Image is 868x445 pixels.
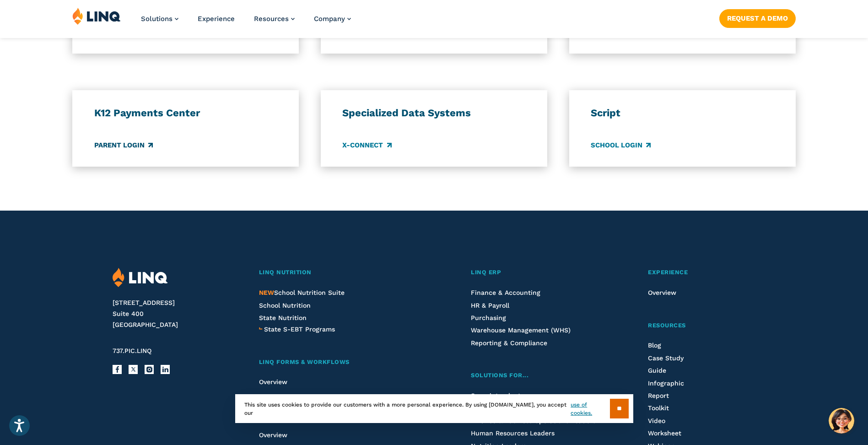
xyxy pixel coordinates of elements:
[314,15,351,23] a: Company
[198,15,235,23] a: Experience
[648,322,686,329] span: Resources
[648,342,661,349] a: Blog
[259,269,312,276] span: LINQ Nutrition
[471,269,501,276] span: LINQ ERP
[259,431,287,439] a: Overview
[129,365,138,374] a: X
[254,15,289,23] span: Resources
[259,268,423,277] a: LINQ Nutrition
[72,7,121,25] img: LINQ | K‑12 Software
[113,365,122,374] a: Facebook
[471,392,524,399] a: Superintendents
[113,347,151,354] span: 737.PIC.LINQ
[145,365,154,374] a: Instagram
[264,326,335,333] span: State S-EBT Programs
[571,401,609,417] a: use of cookies.
[591,107,774,119] h3: Script
[141,7,351,38] nav: Primary Navigation
[141,15,173,23] span: Solutions
[471,339,547,347] a: Reporting & Compliance
[94,140,153,150] a: Parent Login
[94,107,277,119] h3: K12 Payments Center
[259,289,345,296] a: NEWSchool Nutrition Suite
[719,9,796,27] a: Request a Demo
[314,15,345,23] span: Company
[259,378,287,385] a: Overview
[648,268,755,277] a: Experience
[259,314,307,321] a: State Nutrition
[113,268,168,288] img: LINQ | K‑12 Software
[648,354,684,362] a: Case Study
[648,367,666,374] a: Guide
[259,358,350,365] span: LINQ Forms & Workflows
[648,380,684,387] a: Infographic
[829,408,854,434] button: Hello, have a question? Let’s chat.
[648,289,676,296] a: Overview
[259,302,311,309] a: School Nutrition
[235,394,633,423] div: This site uses cookies to provide our customers with a more personal experience. By using [DOMAIN...
[113,298,237,330] address: [STREET_ADDRESS] Suite 400 [GEOGRAPHIC_DATA]
[254,15,295,23] a: Resources
[259,289,274,296] span: NEW
[648,269,688,276] span: Experience
[161,365,170,374] a: LinkedIn
[648,321,755,331] a: Resources
[471,314,506,321] a: Purchasing
[259,358,423,367] a: LINQ Forms & Workflows
[591,140,651,150] a: School Login
[471,326,571,334] a: Warehouse Management (WHS)
[141,15,178,23] a: Solutions
[648,392,669,399] a: Report
[342,140,391,150] a: X-Connect
[719,7,796,27] nav: Button Navigation
[264,324,335,334] a: State S-EBT Programs
[471,289,540,296] a: Finance & Accounting
[342,107,525,119] h3: Specialized Data Systems
[648,404,669,412] a: Toolkit
[471,302,509,309] a: HR & Payroll
[471,268,600,277] a: LINQ ERP
[259,289,345,296] span: School Nutrition Suite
